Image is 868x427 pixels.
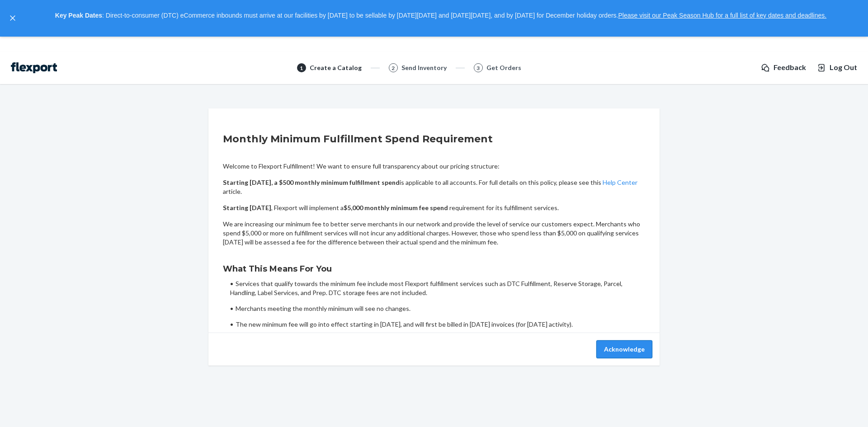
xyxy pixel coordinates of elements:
span: 1 [300,64,303,72]
a: Please visit our Peak Season Hub for a full list of key dates and deadlines. [618,12,826,19]
div: Create a Catalog [310,63,362,72]
p: Welcome to Flexport Fulfillment! We want to ensure full transparency about our pricing structure: [223,162,645,171]
button: Acknowledge [596,340,652,358]
a: Feedback [761,62,806,73]
li: The new minimum fee will go into effect starting in [DATE], and will first be billed in [DATE] in... [230,320,645,329]
span: 2 [392,64,395,72]
a: Help Center [603,178,637,186]
span: 3 [476,64,480,72]
p: We are increasing our minimum fee to better serve merchants in our network and provide the level ... [223,220,645,247]
img: Flexport logo [11,62,57,73]
p: is applicable to all accounts. For full details on this policy, please see this article. [223,178,645,196]
h3: What This Means For You [223,263,645,275]
strong: Key Peak Dates [55,12,102,19]
button: close, [8,14,17,23]
p: : Direct-to-consumer (DTC) eCommerce inbounds must arrive at our facilities by [DATE] to be sella... [22,8,860,23]
li: Merchants meeting the monthly minimum will see no changes. [230,304,645,313]
h2: Monthly Minimum Fulfillment Spend Requirement [223,132,645,146]
li: Services that qualify towards the minimum fee include most Flexport fulfillment services such as ... [230,279,645,297]
button: Log Out [817,62,857,73]
span: Log Out [830,62,857,73]
b: Starting [DATE] [223,204,271,211]
b: Starting [DATE], a $500 monthly minimum fulfillment spend [223,178,400,186]
p: , Flexport will implement a requirement for its fulfillment services. [223,203,645,212]
b: $5,000 monthly minimum fee spend [344,204,448,211]
div: Send Inventory [401,63,447,72]
span: Feedback [774,62,806,73]
div: Get Orders [486,63,521,72]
